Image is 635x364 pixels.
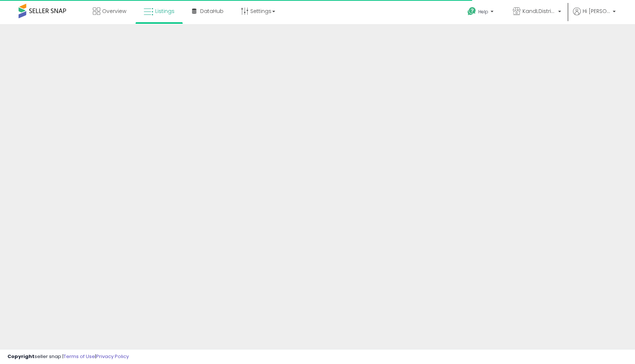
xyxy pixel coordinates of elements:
span: DataHub [200,7,224,15]
span: Hi [PERSON_NAME] [583,7,610,15]
span: Listings [155,7,175,15]
span: KandLDistribution LLC [522,7,556,15]
a: Help [462,1,501,24]
i: Get Help [467,7,476,16]
span: Help [478,9,488,15]
span: Overview [102,7,126,15]
a: Hi [PERSON_NAME] [573,7,616,24]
